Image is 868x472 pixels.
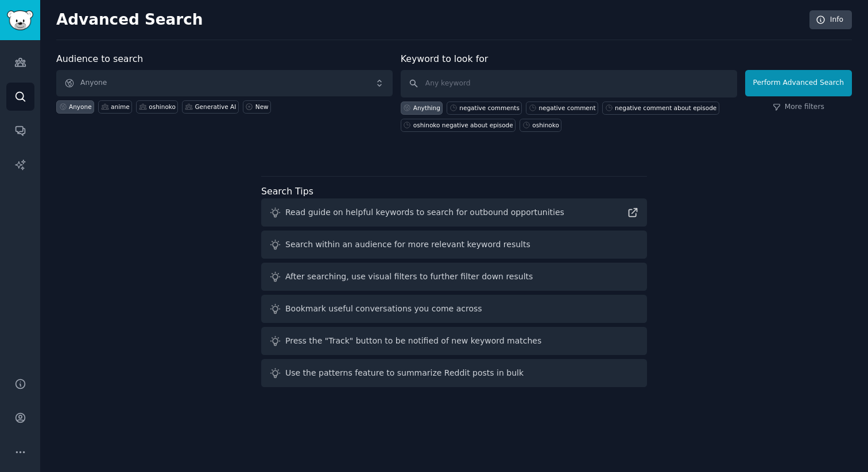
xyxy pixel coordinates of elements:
div: Search within an audience for more relevant keyword results [285,239,530,251]
label: Audience to search [56,53,143,64]
div: Read guide on helpful keywords to search for outbound opportunities [285,206,564,219]
div: Anyone [69,103,92,111]
label: Search Tips [261,186,313,197]
div: After searching, use visual filters to further filter down results [285,271,533,283]
div: Press the "Track" button to be notified of new keyword matches [285,335,541,347]
a: Info [809,10,852,30]
input: Any keyword [401,70,737,97]
button: Perform Advanced Search [745,70,852,96]
div: New [255,103,269,111]
a: New [243,100,271,114]
div: anime [111,103,130,111]
div: negative comments [459,104,520,112]
label: Keyword to look for [401,53,489,64]
button: Anyone [56,70,393,96]
div: oshinoko [149,103,176,111]
div: negative comment [538,104,595,112]
div: Bookmark useful conversations you come across [285,303,482,315]
div: negative comment about episode [615,104,716,112]
div: oshinoko negative about episode [413,121,513,129]
a: More filters [773,102,824,112]
h2: Advanced Search [56,11,803,29]
div: oshinoko [532,121,559,129]
div: Generative AI [195,103,236,111]
div: Use the patterns feature to summarize Reddit posts in bulk [285,367,524,379]
div: Anything [413,104,440,112]
img: GummySearch logo [7,10,33,30]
